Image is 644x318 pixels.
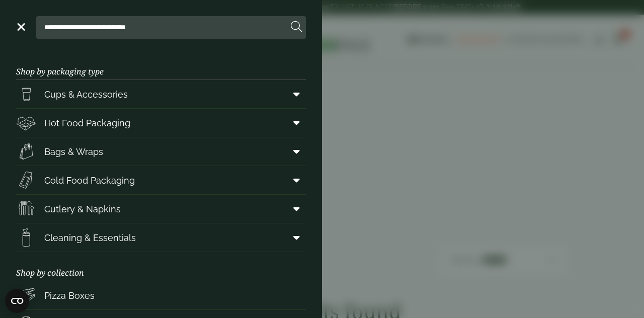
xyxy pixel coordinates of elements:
h3: Shop by packaging type [16,51,306,80]
span: Hot Food Packaging [44,116,130,130]
button: Open CMP widget [5,289,29,313]
img: Pizza_boxes.svg [16,285,36,305]
a: Cups & Accessories [16,80,306,108]
a: Cleaning & Essentials [16,223,306,252]
a: Cold Food Packaging [16,166,306,194]
a: Bags & Wraps [16,137,306,166]
img: Paper_carriers.svg [16,141,36,162]
a: Pizza Boxes [16,281,306,309]
span: Cutlery & Napkins [44,202,121,216]
a: Cutlery & Napkins [16,195,306,223]
span: Pizza Boxes [44,289,95,302]
img: Deli_box.svg [16,113,36,133]
h3: Shop by collection [16,252,306,281]
img: Cutlery.svg [16,199,36,219]
span: Cleaning & Essentials [44,231,136,245]
img: PintNhalf_cup.svg [16,84,36,104]
span: Cold Food Packaging [44,174,135,187]
a: Hot Food Packaging [16,109,306,137]
span: Cups & Accessories [44,88,128,101]
img: Sandwich_box.svg [16,170,36,190]
span: Bags & Wraps [44,145,103,158]
img: open-wipe.svg [16,227,36,248]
